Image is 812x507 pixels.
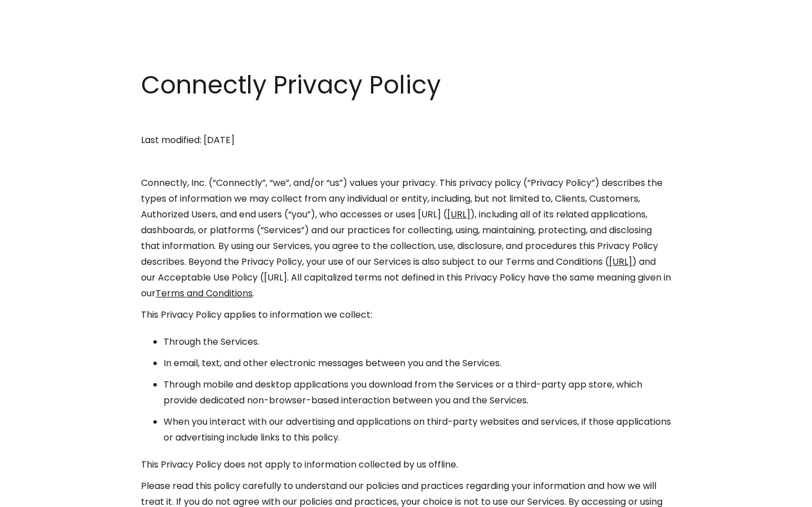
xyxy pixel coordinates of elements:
[164,414,671,446] li: When you interact with our advertising and applications on third-party websites and services, if ...
[141,307,671,323] p: This Privacy Policy applies to information we collect:
[141,457,671,473] p: This Privacy Policy does not apply to information collected by us offline.
[141,154,671,170] p: ‍
[156,287,253,300] a: Terms and Conditions
[141,68,671,103] h1: Connectly Privacy Policy
[164,355,671,371] li: In email, text, and other electronic messages between you and the Services.
[609,255,632,268] a: [URL]
[141,132,671,148] p: Last modified: [DATE]
[164,334,671,350] li: Through the Services.
[141,175,671,301] p: Connectly, Inc. (“Connectly”, “we”, and/or “us”) values your privacy. This privacy policy (“Priva...
[164,377,671,408] li: Through mobile and desktop applications you download from the Services or a third-party app store...
[11,486,68,503] aside: Language selected: English
[23,487,68,503] ul: Language list
[447,208,470,221] a: [URL]
[141,111,671,127] p: ‍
